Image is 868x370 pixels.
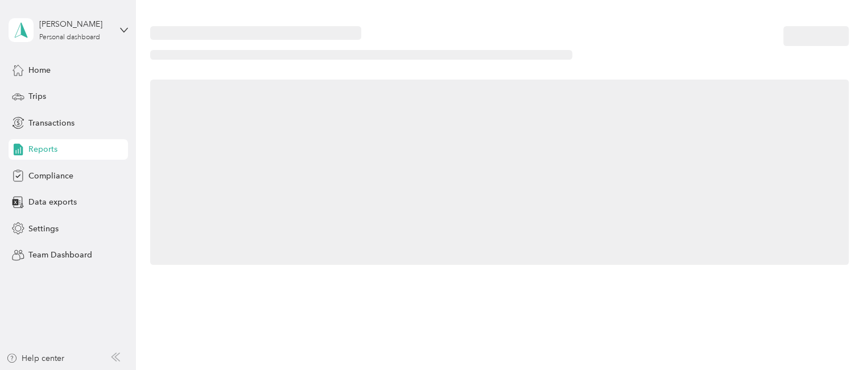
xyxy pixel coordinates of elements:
span: Team Dashboard [28,249,92,261]
div: Personal dashboard [39,34,100,41]
div: [PERSON_NAME] [39,18,110,30]
span: Trips [28,90,46,102]
button: Help center [6,352,64,364]
span: Compliance [28,170,73,182]
span: Settings [28,223,59,235]
span: Home [28,64,51,76]
span: Reports [28,143,57,155]
span: Transactions [28,117,75,129]
iframe: Everlance-gr Chat Button Frame [804,306,868,370]
span: Data exports [28,196,77,208]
